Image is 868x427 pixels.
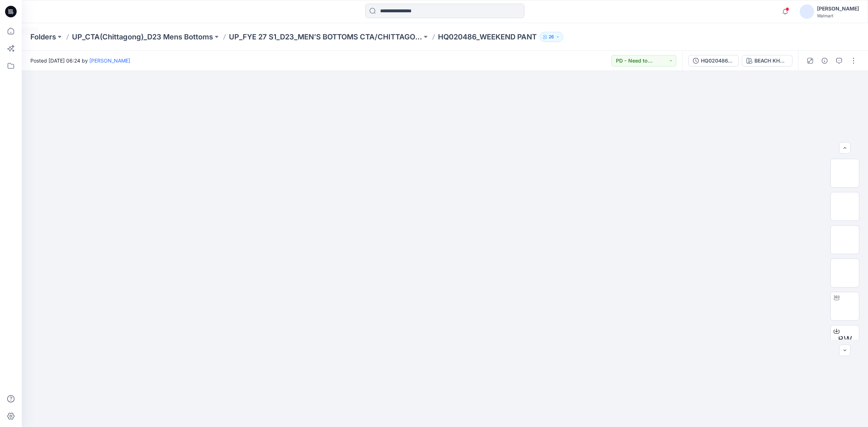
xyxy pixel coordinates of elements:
button: 26 [540,32,563,42]
a: [PERSON_NAME] [89,57,130,64]
a: Folders [30,32,56,42]
span: Posted [DATE] 06:24 by [30,57,130,64]
p: HQ020486_WEEKEND PANT [438,32,537,42]
button: BEACH KHAKI [742,55,792,67]
a: UP_FYE 27 S1_D23_MEN’S BOTTOMS CTA/CHITTAGONG [229,32,422,42]
div: BEACH KHAKI [754,57,788,65]
div: Walmart [817,13,859,18]
a: UP_CTA(Chittagong)_D23 Mens Bottoms [72,32,213,42]
button: Details [819,55,830,67]
span: BW [838,333,852,346]
div: [PERSON_NAME] [817,4,859,13]
p: 26 [549,33,554,41]
img: avatar [800,4,814,19]
button: HQ020486_WEEKEND PANT [688,55,739,67]
img: WM MN 34 PANT-BLW KNEE Back wo Avatar [831,259,859,287]
div: HQ020486_WEEKEND PANT [701,57,734,65]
